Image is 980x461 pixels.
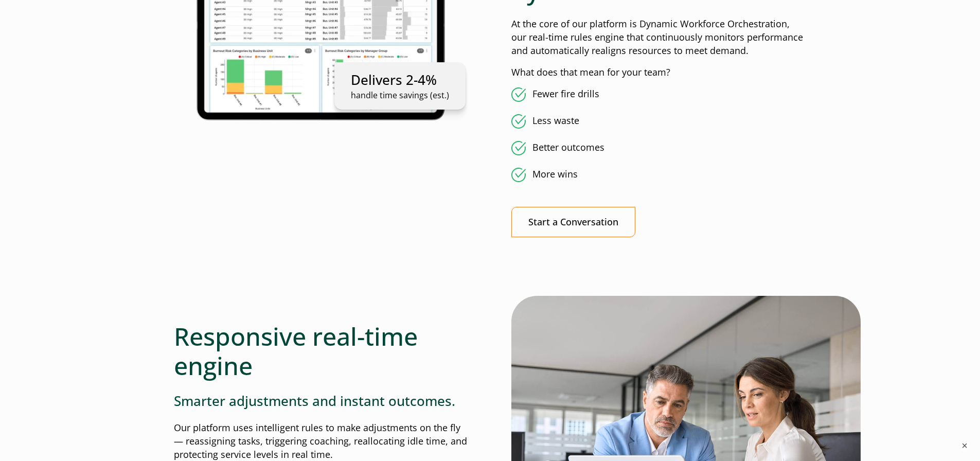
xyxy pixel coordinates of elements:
[511,141,807,155] li: Better outcomes
[351,70,449,90] p: Delivers 2-4%
[959,440,970,451] button: ×
[511,207,635,237] a: Start a Conversation
[174,322,469,381] h2: Responsive real-time engine
[511,114,807,129] li: Less waste
[174,393,469,409] h3: Smarter adjustments and instant outcomes.
[511,168,807,182] li: More wins
[511,66,807,79] p: What does that mean for your team?
[351,90,449,101] p: handle time savings (est.)
[511,87,807,102] li: Fewer fire drills
[511,17,807,58] p: At the core of our platform is Dynamic Workforce Orchestration, our real-time rules engine that c...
